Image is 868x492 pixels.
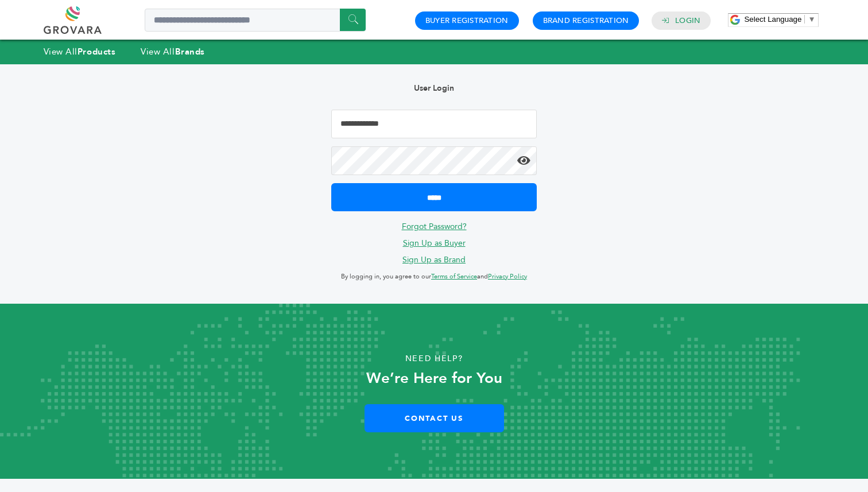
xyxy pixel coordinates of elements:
strong: Products [77,46,115,57]
span: Select Language [744,15,801,24]
strong: Brands [175,46,205,57]
a: Privacy Policy [488,272,527,281]
p: By logging in, you agree to our and [331,270,537,284]
a: Brand Registration [543,16,629,26]
a: Contact Us [365,404,504,432]
strong: We’re Here for You [366,368,502,389]
a: Login [675,16,700,26]
input: Search a product or brand... [145,9,366,32]
a: Sign Up as Buyer [403,238,466,249]
a: Terms of Service [431,272,477,281]
a: Forgot Password? [402,221,467,232]
a: View AllBrands [141,46,205,57]
p: Need Help? [44,350,825,367]
input: Password [331,146,537,175]
a: Sign Up as Brand [402,254,466,265]
a: View AllProducts [44,46,116,57]
b: User Login [414,83,454,94]
span: ▼ [808,15,815,24]
a: Buyer Registration [425,16,509,26]
a: Select Language​ [744,15,815,24]
input: Email Address [331,110,537,138]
